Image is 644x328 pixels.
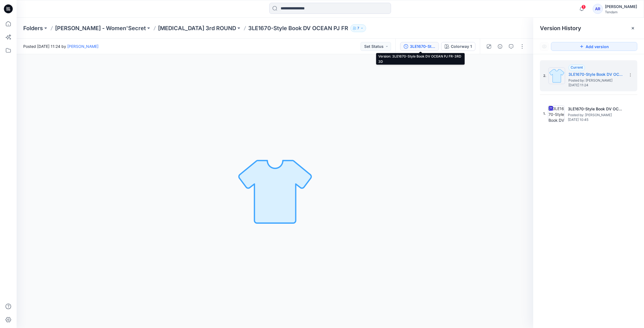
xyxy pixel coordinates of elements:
[568,83,624,87] span: [DATE] 11:24
[496,42,505,51] button: Details
[568,118,623,122] span: [DATE] 10:45
[23,24,43,32] a: Folders
[605,10,637,14] div: Tendam
[540,42,549,51] button: Show Hidden Versions
[236,152,314,230] img: No Outline
[631,26,635,30] button: Close
[248,24,348,32] p: 3LE1670-Style Book DV OCEAN PJ FR
[357,25,359,31] p: 7
[543,111,546,116] span: 1.
[350,24,366,32] button: 7
[568,112,623,118] span: Posted by: Azizur Rahman Tipu
[540,25,581,32] span: Version History
[543,73,546,78] span: 2.
[605,3,637,10] div: [PERSON_NAME]
[581,5,586,9] span: 1
[23,43,99,49] span: Posted [DATE] 11:24 by
[55,24,146,32] a: [PERSON_NAME] - Women'Secret
[441,42,475,51] button: Colorway 1
[568,78,624,83] span: Posted by: Azizur Rahman Tipu
[571,65,583,69] span: Current
[548,105,565,122] img: 3LE1670-Style Book DV OCEAN PJ FR-3RD 3D
[549,67,565,84] img: 3LE1670-Style Book DV OCEAN PJ FR-3RD 3D
[400,42,439,51] button: 3LE1670-Style Book DV OCEAN PJ FR-3RD 3D
[593,4,603,14] div: AR
[551,42,637,51] button: Add version
[568,71,624,78] h5: 3LE1670-Style Book DV OCEAN PJ FR-3RD 3D
[158,24,236,32] a: [MEDICAL_DATA] 3rd ROUND
[451,43,472,50] div: Colorway 1
[568,106,623,112] h5: 3LE1670-Style Book DV OCEAN PJ FR-3RD 3D
[410,43,435,50] div: 3LE1670-Style Book DV OCEAN PJ FR-3RD 3D
[67,44,99,49] a: [PERSON_NAME]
